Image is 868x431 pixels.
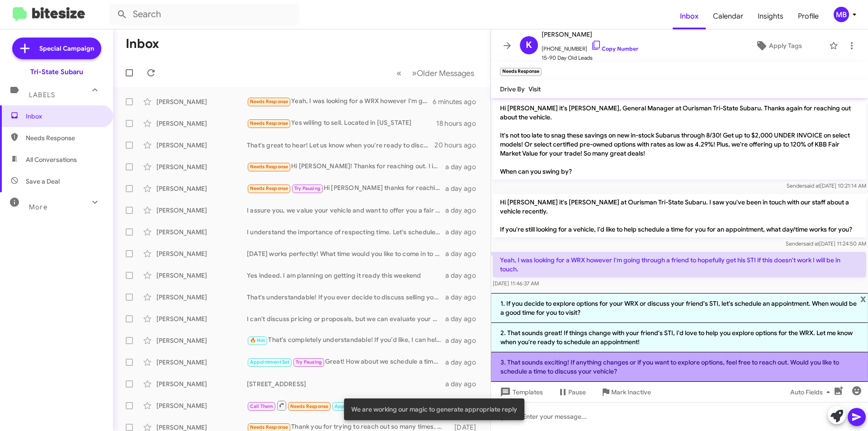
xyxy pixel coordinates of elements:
div: [PERSON_NAME] [156,141,247,150]
div: [PERSON_NAME] [156,97,247,106]
div: That's completely understandable! If you'd like, I can help you with more information to make you... [247,335,445,346]
button: Pause [550,384,593,400]
button: Auto Fields [783,384,841,400]
div: Yes indeed. I am planning on getting it ready this weekend [247,271,445,280]
span: Try Pausing [294,185,321,191]
div: [PERSON_NAME] [156,119,247,128]
div: a day ago [445,227,483,237]
nav: Page navigation example [392,64,480,82]
span: Visit [528,85,541,93]
a: Special Campaign [12,38,101,59]
div: Hi [PERSON_NAME] thanks for reaching out. Let's chat late next week. I'm out of town now but will... [247,183,445,194]
span: « [396,67,401,79]
div: a day ago [445,314,483,323]
div: a day ago [445,206,483,215]
span: » [412,67,417,79]
div: I understand the importance of respecting time. Let's schedule an appointment to evaluate your Tu... [247,227,445,237]
li: 2. That sounds great! If things change with your friend's STI, I'd love to help you explore optio... [491,323,868,352]
div: [PERSON_NAME] [156,293,247,302]
span: Needs Response [250,424,288,430]
span: Try Pausing [296,359,322,365]
li: 3. That sounds exciting! If anything changes or if you want to explore options, feel free to reac... [491,352,868,382]
div: Tri-State Subaru [30,67,83,76]
div: Yes willing to sell. Located in [US_STATE] [247,118,436,128]
button: Previous [391,64,407,82]
div: MB [834,7,849,22]
a: Insights [750,3,791,29]
div: [PERSON_NAME] [156,184,247,193]
div: a day ago [445,249,483,258]
div: I assure you, we value your vehicle and want to offer you a fair assessment. Let’s set up an appo... [247,206,445,215]
a: Copy Number [591,45,638,52]
button: Mark Inactive [593,384,658,400]
span: Call Them [250,403,274,409]
span: Needs Response [250,164,288,170]
div: [PERSON_NAME] [156,401,247,410]
span: Needs Response [290,403,329,409]
span: [PERSON_NAME] [542,29,638,40]
span: Auto Fields [790,384,834,400]
div: [STREET_ADDRESS] [247,379,445,388]
div: Great! How about we schedule a time next week to discuss the sale of your Focus St? Let me know w... [247,357,445,367]
button: Templates [491,384,550,400]
div: [PERSON_NAME] [156,162,247,171]
div: 20 hours ago [434,141,483,150]
span: Labels [29,91,55,99]
span: Save a Deal [26,177,60,186]
span: Needs Response [26,133,103,142]
span: All Conversations [26,155,77,164]
div: That's understandable! If you ever decide to discuss selling your vehicle, we're here to help. Do... [247,293,445,302]
span: 🔥 Hot [250,337,265,343]
input: Search [109,4,299,25]
a: Profile [791,3,826,29]
div: a day ago [445,293,483,302]
div: a day ago [445,358,483,367]
span: said at [803,240,819,247]
div: That's great to hear! Let us know when you're ready to discuss your options further. We’d love to... [247,141,434,150]
h1: Inbox [126,37,159,51]
span: Appointment Set [250,359,290,365]
span: K [526,38,532,52]
div: a day ago [445,184,483,193]
span: Sender [DATE] 11:24:50 AM [786,240,866,247]
div: Hi [PERSON_NAME]! Thanks for reaching out. I incorrectly entered the address of the vehicle and i... [247,161,445,172]
div: Inbound Call [247,400,445,411]
span: 15-90 Day Old Leads [542,53,638,62]
span: [PHONE_NUMBER] [542,40,638,53]
span: Apply Tags [769,38,802,54]
div: [PERSON_NAME] [156,314,247,323]
span: [DATE] 11:46:37 AM [493,280,539,287]
div: [PERSON_NAME] [156,227,247,237]
span: Sender [DATE] 10:21:14 AM [787,182,866,189]
div: a day ago [445,162,483,171]
div: [PERSON_NAME] [156,379,247,388]
small: Needs Response [500,68,542,76]
div: [PERSON_NAME] [156,358,247,367]
button: Apply Tags [732,38,825,54]
span: We are working our magic to generate appropriate reply [351,405,517,414]
p: Hi [PERSON_NAME] it's [PERSON_NAME], General Manager at Ourisman Tri-State Subaru. Thanks again f... [493,100,866,180]
button: Next [406,64,480,82]
li: 1. If you decide to explore options for your WRX or discuss your friend's STI, let's schedule an ... [491,293,868,323]
div: 18 hours ago [436,119,483,128]
div: [PERSON_NAME] [156,206,247,215]
p: Hi [PERSON_NAME] it's [PERSON_NAME] at Ourisman Tri-State Subaru. I saw you've been in touch with... [493,194,866,237]
span: Drive By [500,85,525,93]
div: Yeah, I was looking for a WRX however I'm going through a friend to hopefully get his STI if this... [247,96,433,107]
button: MB [826,7,858,22]
div: [DATE] works perfectly! What time would you like to come in to discuss selling your Telluride? [247,249,445,258]
div: [PERSON_NAME] [156,249,247,258]
span: Mark Inactive [611,384,651,400]
a: Inbox [673,3,706,29]
p: Yeah, I was looking for a WRX however I'm going through a friend to hopefully get his STI if this... [493,252,866,277]
a: Calendar [706,3,750,29]
div: I can't discuss pricing or proposals, but we can evaluate your Wrangler Unlimited in person. Woul... [247,314,445,323]
span: Special Campaign [39,44,94,53]
span: said at [804,182,820,189]
span: Needs Response [250,120,288,126]
span: More [29,203,47,211]
div: 6 minutes ago [433,97,483,106]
